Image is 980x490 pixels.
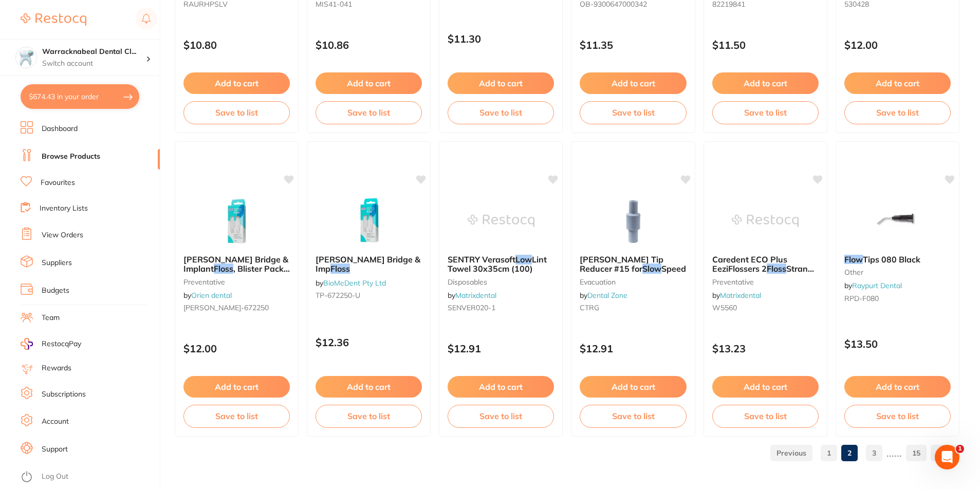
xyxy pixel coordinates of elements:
button: Add to cart [183,72,290,94]
a: Log Out [42,472,68,482]
img: Warracknabeal Dental Clinic [16,47,36,68]
b: TePe Bridge & Imp Floss [316,255,422,274]
p: $13.50 [844,338,951,350]
img: TePe Bridge & Imp Floss [336,195,402,247]
span: by [316,278,386,288]
span: Lint Towel 30x35cm (100) [448,254,547,274]
a: Support [42,444,68,455]
span: 1 [956,445,964,453]
button: Add to cart [712,376,819,398]
button: Save to list [844,405,951,427]
button: Add to cart [448,376,554,398]
button: Log Out [21,469,157,485]
em: Floss [214,263,233,274]
small: preventative [712,278,819,286]
span: W5560 [712,303,737,312]
b: SENTRY Verasoft Low Lint Towel 30x35cm (100) [448,255,554,274]
button: Add to cart [580,72,686,94]
span: by [580,291,627,300]
p: $11.35 [580,39,686,51]
button: Add to cart [316,72,422,94]
a: View Orders [42,230,83,240]
a: Matrixdental [720,291,761,300]
p: $12.91 [580,343,686,354]
b: Cattani Tip Reducer #15 for Slow Speed [580,255,686,274]
img: TePe Bridge & Implant Floss, Blister Pack of 30 [204,195,270,247]
a: Budgets [42,286,69,296]
button: Add to cart [844,72,951,94]
p: $12.00 [183,343,290,354]
p: $12.36 [316,336,422,348]
img: Flow Tips 080 Black [864,195,931,247]
button: Save to list [580,405,686,427]
small: Evacuation [580,278,686,286]
button: Save to list [712,405,819,427]
button: Add to cart [712,72,819,94]
b: Flow Tips 080 Black [844,255,951,264]
span: [PERSON_NAME]-672250 [183,303,269,312]
span: RestocqPay [42,339,81,349]
img: Cattani Tip Reducer #15 for Slow Speed [600,195,667,247]
span: Speed [661,263,686,274]
span: SENVER020-1 [448,303,495,312]
button: Save to list [183,101,290,124]
button: Add to cart [448,72,554,94]
a: Favourites [41,178,75,188]
a: Team [42,313,60,323]
span: by [844,281,902,290]
b: TePe Bridge & Implant Floss, Blister Pack of 30 [183,255,290,274]
p: $10.86 [316,39,422,51]
h4: Warracknabeal Dental Clinic [42,47,146,57]
span: Strands 30/pcs (6/Box) [712,263,817,283]
p: $13.23 [712,343,819,354]
a: Raypurt Dental [852,281,902,290]
button: $674.43 in your order [21,84,139,109]
a: BioMeDent Pty Ltd [323,278,386,288]
span: by [183,291,232,300]
button: Save to list [316,405,422,427]
p: $11.30 [448,33,554,45]
img: Restocq Logo [21,13,86,26]
span: [PERSON_NAME] Bridge & Imp [316,254,420,274]
em: Floss [330,263,350,274]
small: preventative [183,278,290,286]
span: TP-672250-U [316,291,360,300]
span: Caredent ECO Plus EeziFlossers 2 [712,254,787,274]
span: by [712,291,761,300]
a: Rewards [42,363,71,373]
a: Inventory Lists [40,203,88,214]
img: SENTRY Verasoft Low Lint Towel 30x35cm (100) [468,195,534,247]
button: Save to list [183,405,290,427]
button: Save to list [448,101,554,124]
a: RestocqPay [21,338,81,350]
em: Flow [844,254,863,265]
span: [PERSON_NAME] Bridge & Implant [183,254,288,274]
img: Caredent ECO Plus EeziFlossers 2 Floss Strands 30/pcs (6/Box) [732,195,799,247]
a: Dashboard [42,124,78,134]
span: CTRG [580,303,599,312]
button: Save to list [712,101,819,124]
p: $10.80 [183,39,290,51]
a: Orien dental [191,291,232,300]
span: , Blister Pack of 30 [183,263,290,283]
span: RPD-F080 [844,294,879,303]
small: other [844,268,951,276]
a: Suppliers [42,258,72,268]
button: Save to list [844,101,951,124]
span: by [448,291,496,300]
em: Low [515,254,532,265]
a: 15 [906,443,927,463]
button: Add to cart [580,376,686,398]
button: Add to cart [844,376,951,398]
button: Save to list [448,405,554,427]
span: SENTRY Verasoft [448,254,515,265]
button: Add to cart [183,376,290,398]
button: Save to list [316,101,422,124]
span: Tips 080 Black [863,254,920,265]
a: Subscriptions [42,389,86,400]
a: Account [42,417,69,427]
button: Save to list [580,101,686,124]
em: Floss [767,263,786,274]
a: 3 [866,443,882,463]
span: [PERSON_NAME] Tip Reducer #15 for [580,254,663,274]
